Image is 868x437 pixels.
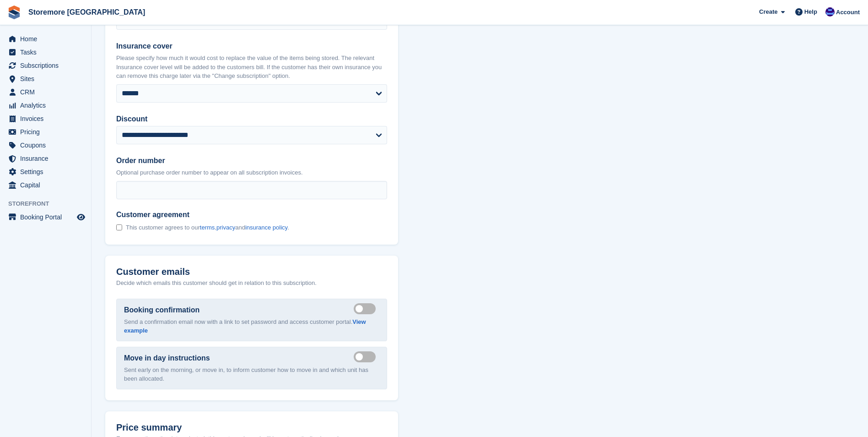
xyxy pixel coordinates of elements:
span: Capital [20,179,75,191]
a: menu [5,86,86,98]
input: Customer agreement This customer agrees to ourterms,privacyandinsurance policy. [116,224,122,230]
a: menu [5,211,86,224]
label: Insurance cover [116,41,387,52]
label: Send booking confirmation email [354,308,379,310]
span: Invoices [20,112,75,125]
span: Settings [20,165,75,178]
h2: Customer emails [116,267,387,277]
a: menu [5,112,86,125]
span: Account [836,8,860,17]
span: Booking Portal [20,211,75,224]
img: stora-icon-8386f47178a22dfd0bd8f6a31ec36ba5ce8667c1dd55bd0f319d3a0aa187defe.svg [7,5,21,19]
span: Coupons [20,139,75,152]
p: Please specify how much it would cost to replace the value of the items being stored. The relevan... [116,54,387,81]
span: Subscriptions [20,59,75,72]
label: Move in day instructions [124,353,210,364]
span: Pricing [20,126,75,138]
a: menu [5,46,86,59]
span: Storefront [8,199,91,208]
a: menu [5,99,86,112]
span: This customer agrees to our , and . [126,224,289,231]
span: Tasks [20,46,75,59]
label: Booking confirmation [124,305,199,316]
a: menu [5,33,86,45]
span: Home [20,33,75,45]
span: CRM [20,86,75,98]
h2: Price summary [116,422,387,433]
a: menu [5,126,86,138]
p: Sent early on the morning, or move in, to inform customer how to move in and which unit has been ... [124,366,379,383]
p: Decide which emails this customer should get in relation to this subscription. [116,279,387,288]
span: Help [804,7,817,16]
a: menu [5,152,86,165]
p: Send a confirmation email now with a link to set password and access customer portal. [124,317,379,335]
a: terms [200,224,215,231]
span: Insurance [20,152,75,165]
a: Preview store [75,212,86,223]
a: Storemore [GEOGRAPHIC_DATA] [25,5,149,20]
a: menu [5,139,86,152]
span: Sites [20,72,75,85]
label: Order number [116,155,387,166]
a: privacy [216,224,235,231]
a: insurance policy [245,224,287,231]
a: menu [5,179,86,191]
span: Customer agreement [116,210,289,219]
img: Angela [825,7,835,16]
a: menu [5,72,86,85]
span: Analytics [20,99,75,112]
label: Send move in day email [354,356,379,358]
label: Discount [116,114,387,125]
p: Optional purchase order number to appear on all subscription invoices. [116,168,387,177]
span: Create [759,7,777,16]
a: menu [5,59,86,72]
a: menu [5,165,86,178]
a: View example [124,318,366,334]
